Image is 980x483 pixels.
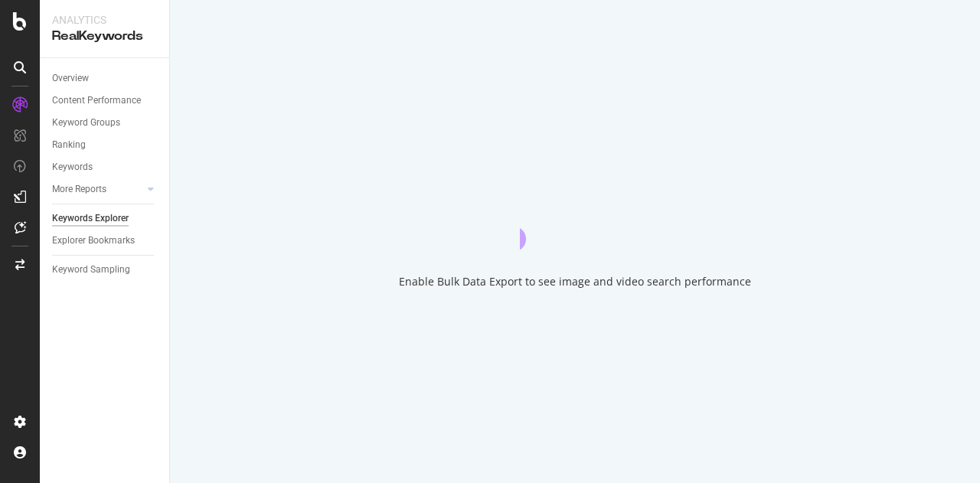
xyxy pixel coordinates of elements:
[52,210,158,227] a: Keywords Explorer
[52,233,158,249] a: Explorer Bookmarks
[399,274,751,289] div: Enable Bulk Data Export to see image and video search performance
[52,262,130,278] div: Keyword Sampling
[520,194,630,250] div: animation
[52,159,93,175] div: Keywords
[52,233,135,249] div: Explorer Bookmarks
[52,262,158,278] a: Keyword Sampling
[52,70,158,86] a: Overview
[52,115,120,131] div: Keyword Groups
[52,137,158,153] a: Ranking
[52,93,141,109] div: Content Performance
[52,93,158,109] a: Content Performance
[52,137,86,153] div: Ranking
[52,181,143,197] a: More Reports
[52,159,158,175] a: Keywords
[52,70,89,86] div: Overview
[52,28,157,45] div: RealKeywords
[52,12,157,28] div: Analytics
[52,210,129,227] div: Keywords Explorer
[52,115,158,131] a: Keyword Groups
[52,181,106,197] div: More Reports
